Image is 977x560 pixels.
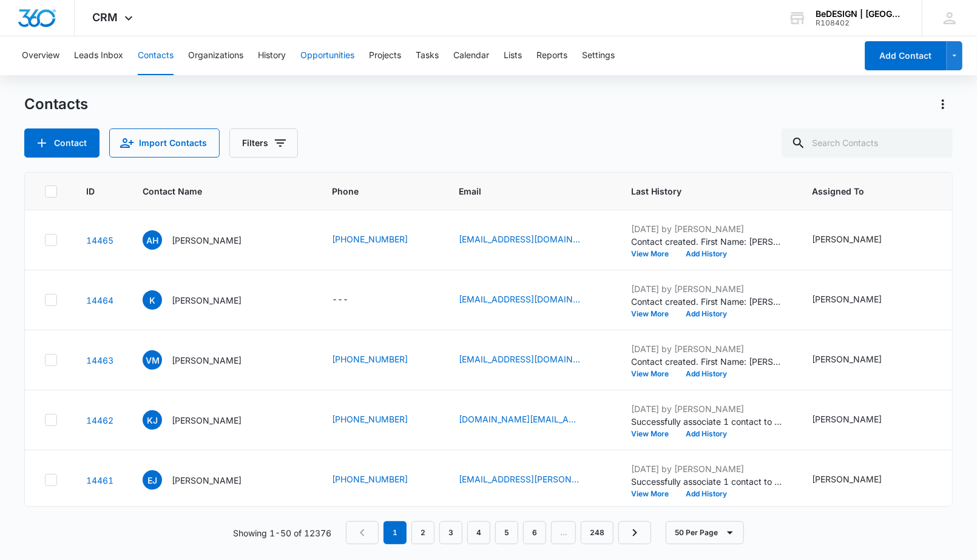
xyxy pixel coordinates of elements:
[86,235,113,245] a: Navigate to contact details page for Annalisa Horvatich
[812,473,904,487] div: Assigned To - Lydia Meeks - Select to Edit Field
[346,521,651,544] nav: Pagination
[143,290,263,310] div: Contact Name - Ken - Select to Edit Field
[86,185,96,198] span: ID
[631,235,783,248] p: Contact created. First Name: [PERSON_NAME] Last Name: [PERSON_NAME] Phone: [PHONE_NUMBER] Email: ...
[93,11,118,24] span: CRM
[582,36,615,75] button: Settings
[416,36,439,75] button: Tasks
[22,36,59,75] button: Overview
[631,282,783,295] p: [DATE] by [PERSON_NAME]
[332,413,408,425] a: [PHONE_NUMBER]
[495,521,518,544] a: Page 5
[459,473,580,485] a: [EMAIL_ADDRESS][PERSON_NAME][DOMAIN_NAME]
[143,470,162,490] span: EJ
[631,250,677,258] button: View More
[411,521,434,544] a: Page 2
[258,36,286,75] button: History
[459,353,580,365] a: [EMAIL_ADDRESS][DOMAIN_NAME]
[812,293,882,305] div: [PERSON_NAME]
[143,290,162,310] span: K
[233,527,331,539] p: Showing 1-50 of 12376
[459,293,580,305] a: [EMAIL_ADDRESS][DOMAIN_NAME]
[332,233,430,247] div: Phone - (512) 431-1812 - Select to Edit Field
[631,310,677,318] button: View More
[666,521,744,544] button: 50 Per Page
[459,185,584,198] span: Email
[74,36,123,75] button: Leads Inbox
[332,233,408,245] a: [PHONE_NUMBER]
[631,295,783,308] p: Contact created. First Name: [PERSON_NAME]: [EMAIL_ADDRESS][DOMAIN_NAME] Retail Customer or Trade...
[384,521,407,544] em: 1
[172,234,242,247] p: [PERSON_NAME]
[86,415,113,425] a: Navigate to contact details page for Kathy Jacomini Masterson
[631,342,783,355] p: [DATE] by [PERSON_NAME]
[523,521,546,544] a: Page 6
[631,402,783,415] p: [DATE] by [PERSON_NAME]
[369,36,401,75] button: Projects
[172,294,242,307] p: [PERSON_NAME]
[86,295,113,305] a: Navigate to contact details page for Ken
[138,36,174,75] button: Contacts
[812,353,904,367] div: Assigned To - Jessica Estrada - Select to Edit Field
[143,230,263,250] div: Contact Name - Annalisa Horvatich - Select to Edit Field
[504,36,522,75] button: Lists
[816,19,904,27] div: account id
[439,521,462,544] a: Page 3
[631,370,677,378] button: View More
[812,353,882,365] div: [PERSON_NAME]
[812,473,882,485] div: [PERSON_NAME]
[332,473,408,485] a: [PHONE_NUMBER]
[812,233,904,247] div: Assigned To - Lydia Meeks - Select to Edit Field
[143,185,285,198] span: Contact Name
[229,128,298,158] button: Filters
[467,521,490,544] a: Page 4
[332,293,348,307] div: ---
[812,413,882,425] div: [PERSON_NAME]
[453,36,489,75] button: Calendar
[143,410,263,430] div: Contact Name - Kathy Jacomini Masterson - Select to Edit Field
[143,470,263,490] div: Contact Name - Elizabeth James - Select to Edit Field
[677,490,735,498] button: Add History
[459,353,602,367] div: Email - lancemiller@mac.com - Select to Edit Field
[677,370,735,378] button: Add History
[332,353,430,367] div: Phone - (713) 875-7161 - Select to Edit Field
[332,413,430,427] div: Phone - (713) 725-2177 - Select to Edit Field
[300,36,354,75] button: Opportunities
[812,413,904,427] div: Assigned To - Lydia Meeks - Select to Edit Field
[24,128,100,158] button: Add Contact
[631,475,783,488] p: Successfully associate 1 contact to "KJM Design" Organization.
[332,473,430,487] div: Phone - (281) 743-5100 - Select to Edit Field
[816,9,904,19] div: account name
[143,410,162,430] span: KJ
[677,250,735,258] button: Add History
[86,355,113,365] a: Navigate to contact details page for Vesna Miller
[865,41,947,70] button: Add Contact
[536,36,567,75] button: Reports
[631,462,783,475] p: [DATE] by [PERSON_NAME]
[618,521,651,544] a: Next Page
[631,430,677,438] button: View More
[143,230,162,250] span: AH
[109,128,220,158] button: Import Contacts
[143,350,263,370] div: Contact Name - Vesna Miller - Select to Edit Field
[459,413,602,427] div: Email - kjm.design@comcast.net - Select to Edit Field
[24,95,88,113] h1: Contacts
[459,413,580,425] a: [DOMAIN_NAME][EMAIL_ADDRESS][DOMAIN_NAME]
[677,310,735,318] button: Add History
[172,474,242,487] p: [PERSON_NAME]
[581,521,614,544] a: Page 248
[332,353,408,365] a: [PHONE_NUMBER]
[332,185,412,198] span: Phone
[143,350,162,370] span: VM
[782,128,953,158] input: Search Contacts
[812,293,904,307] div: Assigned To - Jessica Estrada - Select to Edit Field
[459,233,602,247] div: Email - annalisa@tx2modern.com - Select to Edit Field
[459,293,602,307] div: Email - baldhawaiiguy@newbuild.com - Select to Edit Field
[933,95,953,114] button: Actions
[188,36,243,75] button: Organizations
[172,354,242,367] p: [PERSON_NAME]
[631,355,783,368] p: Contact created. First Name: [PERSON_NAME] Last Name: [PERSON_NAME] Phone: [PHONE_NUMBER] Email: ...
[631,490,677,498] button: View More
[172,414,242,427] p: [PERSON_NAME]
[332,293,370,307] div: Phone - - Select to Edit Field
